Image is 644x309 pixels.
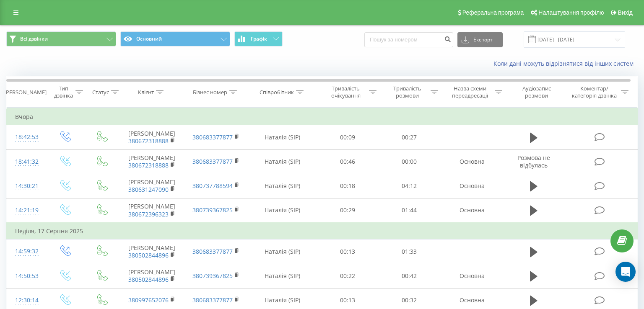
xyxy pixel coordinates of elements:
span: Налаштування профілю [538,9,604,16]
td: 00:09 [317,125,379,149]
td: [PERSON_NAME] [120,125,184,149]
button: Графік [234,31,283,46]
div: Тривалість очікування [325,85,367,99]
div: 18:42:53 [15,129,38,145]
a: 380683377877 [192,296,233,304]
td: 00:27 [379,125,440,149]
div: 14:59:32 [15,243,38,260]
td: Наталія (SIP) [248,174,317,198]
td: Неділя, 17 Серпня 2025 [7,223,638,239]
div: Назва схеми переадресації [448,85,493,99]
a: 380683377877 [192,133,233,141]
a: 380739367825 [192,272,233,280]
td: 00:22 [317,264,379,288]
div: Коментар/категорія дзвінка [570,85,619,99]
a: 380672318888 [128,161,169,169]
button: Експорт [457,32,503,47]
a: 380997652076 [128,296,169,304]
a: 380502844896 [128,251,169,259]
td: Наталія (SIP) [248,264,317,288]
div: [PERSON_NAME] [4,89,47,96]
span: Реферальна програма [462,9,524,16]
div: Статус [92,89,109,96]
a: 380737788594 [192,182,233,190]
td: [PERSON_NAME] [120,149,184,174]
a: 380739367825 [192,206,233,214]
div: Тривалість розмови [386,85,428,99]
div: Бізнес номер [193,89,227,96]
td: 04:12 [379,174,440,198]
td: Наталія (SIP) [248,125,317,149]
td: [PERSON_NAME] [120,239,184,264]
td: Основна [440,174,504,198]
span: Вихід [618,9,633,16]
div: Аудіозапис розмови [512,85,561,99]
span: Розмова не відбулась [517,154,550,169]
span: Графік [251,36,267,42]
a: 380672396323 [128,210,169,218]
div: 14:21:19 [15,202,38,219]
div: Open Intercom Messenger [615,262,636,282]
div: Тип дзвінка [53,85,73,99]
a: 380631247090 [128,185,169,193]
button: Всі дзвінки [6,31,116,46]
td: 00:18 [317,174,379,198]
td: Наталія (SIP) [248,198,317,223]
td: 00:46 [317,149,379,174]
td: 00:42 [379,264,440,288]
a: 380683377877 [192,247,233,255]
td: Основна [440,264,504,288]
a: Коли дані можуть відрізнятися вiд інших систем [493,59,638,67]
td: Вчора [7,108,638,125]
td: 00:00 [379,149,440,174]
a: 380672318888 [128,137,169,145]
button: Основний [120,31,230,46]
td: Наталія (SIP) [248,239,317,264]
a: 380683377877 [192,157,233,165]
td: [PERSON_NAME] [120,264,184,288]
div: 18:41:32 [15,154,38,170]
td: Основна [440,198,504,223]
td: Основна [440,149,504,174]
span: Всі дзвінки [20,36,48,42]
div: 14:30:21 [15,178,38,194]
td: 00:13 [317,239,379,264]
div: Співробітник [260,89,294,96]
td: [PERSON_NAME] [120,198,184,223]
div: 14:50:53 [15,268,38,284]
input: Пошук за номером [364,32,453,47]
td: Наталія (SIP) [248,149,317,174]
div: Клієнт [138,89,154,96]
td: [PERSON_NAME] [120,174,184,198]
a: 380502844896 [128,276,169,283]
td: 00:29 [317,198,379,223]
td: 01:44 [379,198,440,223]
div: 12:30:14 [15,292,38,309]
td: 01:33 [379,239,440,264]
